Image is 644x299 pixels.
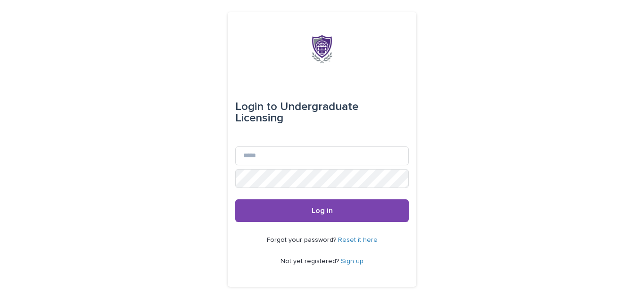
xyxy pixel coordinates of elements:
[281,258,341,265] span: Not yet registered?
[341,258,363,265] a: Sign up
[267,237,338,243] span: Forgot your password?
[235,94,409,131] div: Undergraduate Licensing
[312,35,332,63] img: x6gApCqSSRW4kcS938hP
[338,237,378,243] a: Reset it here
[235,199,409,222] button: Log in
[312,207,333,214] span: Log in
[235,101,277,112] span: Login to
